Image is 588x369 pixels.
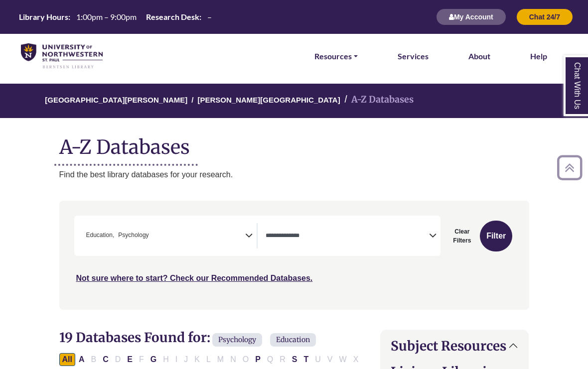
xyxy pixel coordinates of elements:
[207,12,212,21] span: –
[151,233,155,241] textarea: Search
[516,8,573,25] button: Chat 24/7
[270,333,316,347] span: Education
[314,50,358,63] a: Resources
[59,128,529,158] h1: A-Z Databases
[15,11,216,21] table: Hours Today
[301,353,312,366] button: Filter Results T
[516,12,573,21] a: Chat 24/7
[398,50,429,63] a: Services
[436,12,506,21] a: My Account
[59,353,75,366] button: All
[100,353,112,366] button: Filter Results C
[212,333,262,347] span: Psychology
[124,353,136,366] button: Filter Results E
[76,353,88,366] button: Filter Results A
[59,84,529,118] nav: breadcrumb
[59,201,529,309] nav: Search filters
[76,274,313,282] a: Not sure where to start? Check our Recommended Databases.
[266,233,429,241] textarea: Search
[289,353,300,366] button: Filter Results S
[381,330,528,362] button: Subject Resources
[252,353,264,366] button: Filter Results P
[480,221,512,251] button: Submit for Search Results
[45,94,187,104] a: [GEOGRAPHIC_DATA][PERSON_NAME]
[82,231,115,240] li: Education
[340,93,414,107] li: A-Z Databases
[147,353,159,366] button: Filter Results G
[436,8,506,25] button: My Account
[142,11,202,22] th: Research Desk:
[118,231,148,240] span: Psychology
[114,231,148,240] li: Psychology
[86,231,115,240] span: Education
[21,43,103,69] img: library_home
[554,161,586,174] a: Back to Top
[198,94,340,104] a: [PERSON_NAME][GEOGRAPHIC_DATA]
[446,221,477,251] button: Clear Filters
[15,11,216,23] a: Hours Today
[59,329,210,346] span: 19 Databases Found for:
[468,50,490,63] a: About
[76,12,137,21] span: 1:00pm – 9:00pm
[59,168,529,181] p: Find the best library databases for your research.
[530,50,547,63] a: Help
[15,11,71,22] th: Library Hours:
